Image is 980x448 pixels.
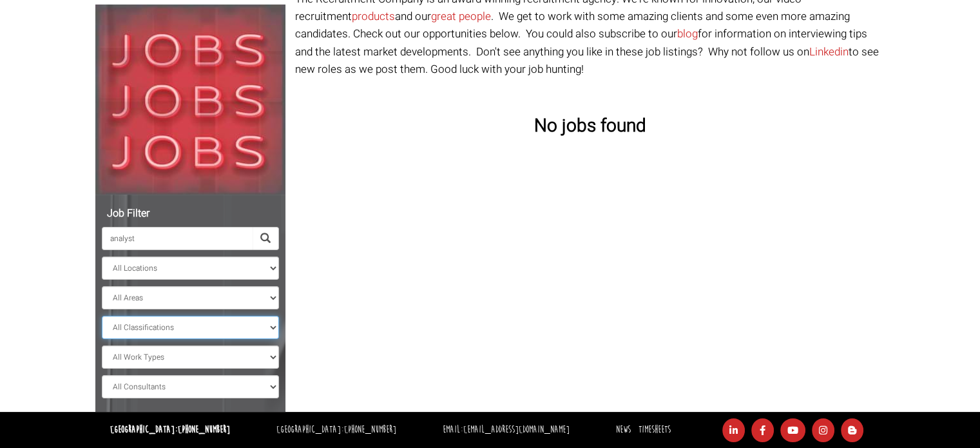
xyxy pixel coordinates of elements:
[102,208,279,220] h5: Job Filter
[344,424,396,436] a: [PHONE_NUMBER]
[295,117,885,137] h3: No jobs found
[352,8,395,24] a: products
[616,424,631,436] a: News
[95,5,285,195] img: Jobs, Jobs, Jobs
[431,8,491,24] a: great people
[273,421,399,440] li: [GEOGRAPHIC_DATA]:
[809,44,849,60] a: Linkedin
[178,424,230,436] a: [PHONE_NUMBER]
[439,421,573,440] li: Email:
[677,26,698,42] a: blog
[110,424,230,436] strong: [GEOGRAPHIC_DATA]:
[463,424,570,436] a: [EMAIL_ADDRESS][DOMAIN_NAME]
[102,227,253,250] input: Search
[639,424,671,436] a: Timesheets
